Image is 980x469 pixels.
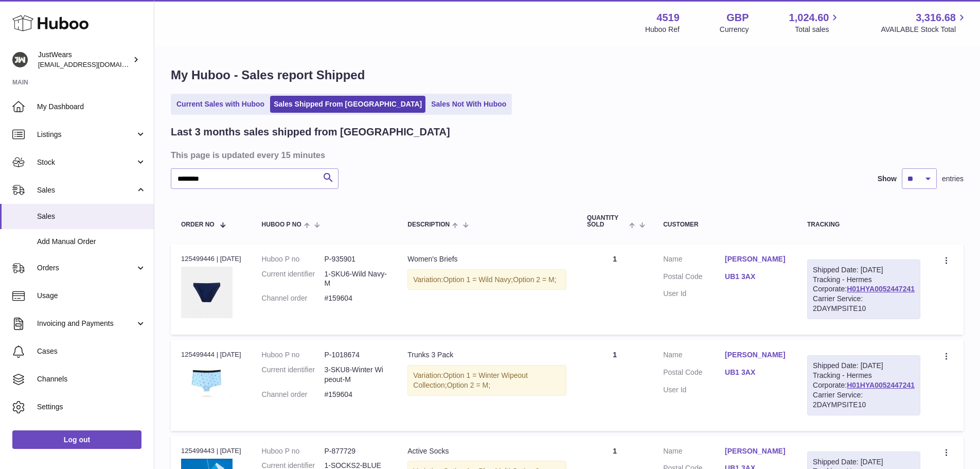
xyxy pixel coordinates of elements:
[656,11,680,25] strong: 4519
[813,294,915,314] div: Carrier Service: 2DAYMPSITE10
[725,272,787,282] a: UB1 3AX
[725,254,787,264] a: [PERSON_NAME]
[663,221,787,228] div: Customer
[807,221,920,228] div: Tracking
[262,293,325,303] dt: Channel order
[513,275,556,284] span: Option 2 = M;
[916,11,956,25] span: 3,316.68
[443,275,513,284] span: Option 1 = Wild Navy;
[587,215,627,228] span: Quantity Sold
[324,365,387,385] dd: 3-SKU8-Winter Wipeout-M
[663,350,725,362] dt: Name
[262,221,301,228] span: Huboo P no
[881,25,968,34] span: AVAILABLE Stock Total
[173,96,268,113] a: Current Sales with Huboo
[37,237,146,247] span: Add Manual Order
[37,346,146,356] span: Cases
[407,269,566,290] div: Variation:
[847,285,915,293] a: H01HYA0052447241
[789,11,841,34] a: 1,024.60 Total sales
[324,350,387,360] dd: P-1018674
[37,185,135,195] span: Sales
[663,446,725,459] dt: Name
[847,381,915,389] a: H01HYA0052447241
[447,381,490,389] span: Option 2 = M;
[37,130,135,140] span: Listings
[270,96,425,113] a: Sales Shipped From [GEOGRAPHIC_DATA]
[813,361,915,371] div: Shipped Date: [DATE]
[407,365,566,396] div: Variation:
[37,102,146,112] span: My Dashboard
[663,289,725,299] dt: User Id
[181,446,241,456] div: 125499443 | [DATE]
[645,25,680,34] div: Huboo Ref
[942,174,964,184] span: entries
[407,221,450,228] span: Description
[807,355,920,415] div: Tracking - Hermes Corporate:
[813,390,915,410] div: Carrier Service: 2DAYMPSITE10
[324,269,387,289] dd: 1-SKU6-Wild Navy-M
[720,25,749,34] div: Currency
[407,446,566,456] div: Active Socks
[12,52,28,67] img: internalAdmin-4519@internal.huboo.com
[407,254,566,264] div: Women's Briefs
[38,50,131,70] div: JustWears
[181,254,241,264] div: 125499446 | [DATE]
[37,212,146,221] span: Sales
[37,402,146,412] span: Settings
[427,96,510,113] a: Sales Not With Huboo
[37,374,146,384] span: Channels
[181,267,233,318] img: 45191706215787.jpg
[12,430,141,449] a: Log out
[813,265,915,275] div: Shipped Date: [DATE]
[795,25,841,34] span: Total sales
[726,11,749,25] strong: GBP
[37,263,135,273] span: Orders
[881,11,968,34] a: 3,316.68 AVAILABLE Stock Total
[663,254,725,267] dt: Name
[37,319,135,328] span: Invoicing and Payments
[413,371,528,389] span: Option 1 = Winter Wipeout Collection;
[407,350,566,360] div: Trunks 3 Pack
[262,446,325,456] dt: Huboo P no
[577,340,653,430] td: 1
[663,385,725,395] dt: User Id
[171,149,961,161] h3: This page is updated every 15 minutes
[262,365,325,385] dt: Current identifier
[171,125,450,139] h2: Last 3 months sales shipped from [GEOGRAPHIC_DATA]
[37,158,135,167] span: Stock
[324,254,387,264] dd: P-935901
[663,368,725,380] dt: Postal Code
[181,221,215,228] span: Order No
[324,390,387,399] dd: #159604
[262,269,325,289] dt: Current identifier
[262,350,325,360] dt: Huboo P no
[878,174,897,184] label: Show
[181,363,233,397] img: 45191730997744.JPG
[38,60,151,68] span: [EMAIL_ADDRESS][DOMAIN_NAME]
[577,244,653,335] td: 1
[262,390,325,399] dt: Channel order
[663,272,725,284] dt: Postal Code
[262,254,325,264] dt: Huboo P no
[725,368,787,377] a: UB1 3AX
[181,350,241,359] div: 125499444 | [DATE]
[789,11,829,25] span: 1,024.60
[171,67,964,83] h1: My Huboo - Sales report Shipped
[725,446,787,456] a: [PERSON_NAME]
[807,259,920,319] div: Tracking - Hermes Corporate:
[324,293,387,303] dd: #159604
[725,350,787,360] a: [PERSON_NAME]
[37,291,146,301] span: Usage
[813,457,915,467] div: Shipped Date: [DATE]
[324,446,387,456] dd: P-877729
